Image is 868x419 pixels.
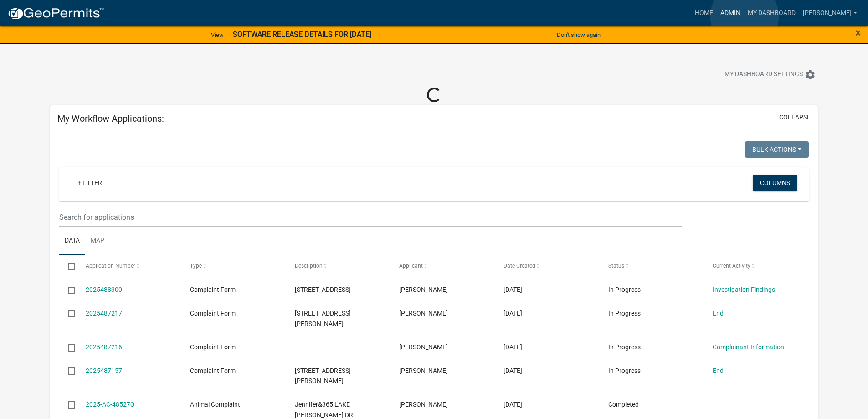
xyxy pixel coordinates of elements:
[190,367,236,374] span: Complaint Form
[70,175,109,191] a: + Filter
[295,286,351,293] span: 692 WELLINGTON DR
[190,263,202,269] span: Type
[799,5,861,22] a: [PERSON_NAME]
[855,27,861,38] button: Close
[399,286,448,293] span: Tammie
[59,208,681,227] input: Search for applications
[295,401,353,419] span: Jennifer&365 LAKE RICHARDSON DR
[286,255,390,277] datatable-header-cell: Description
[608,286,641,293] span: In Progress
[503,401,522,408] span: 09/29/2025
[295,310,351,327] span: 1502 CARL SUTTON RD
[59,255,77,277] datatable-header-cell: Select
[233,30,371,39] strong: SOFTWARE RELEASE DETAILS FOR [DATE]
[753,175,797,191] button: Columns
[713,343,784,351] a: Complainant Information
[399,263,423,269] span: Applicant
[86,401,134,408] a: 2025-AC-485270
[85,227,110,256] a: Map
[503,310,522,317] span: 10/02/2025
[691,5,717,22] a: Home
[77,255,181,277] datatable-header-cell: Application Number
[805,69,816,80] i: settings
[295,263,323,269] span: Description
[495,255,599,277] datatable-header-cell: Date Created
[181,255,286,277] datatable-header-cell: Type
[86,310,122,317] a: 2025487217
[86,286,122,293] a: 2025488300
[855,26,861,39] span: ×
[713,286,775,293] a: Investigation Findings
[600,255,704,277] datatable-header-cell: Status
[503,343,522,351] span: 10/02/2025
[59,227,85,256] a: Data
[390,255,495,277] datatable-header-cell: Applicant
[399,367,448,374] span: Tammie
[713,310,724,317] a: End
[608,343,641,351] span: In Progress
[779,113,811,122] button: collapse
[190,310,236,317] span: Complaint Form
[745,141,809,158] button: Bulk Actions
[399,401,448,408] span: Tammie
[86,263,135,269] span: Application Number
[724,69,803,80] span: My Dashboard Settings
[608,367,641,374] span: In Progress
[553,27,604,42] button: Don't show again
[190,343,236,351] span: Complaint Form
[608,263,624,269] span: Status
[717,5,744,22] a: Admin
[207,27,227,42] a: View
[608,310,641,317] span: In Progress
[704,255,808,277] datatable-header-cell: Current Activity
[190,286,236,293] span: Complaint Form
[399,310,448,317] span: Tammie
[503,367,522,374] span: 10/02/2025
[713,367,724,374] a: End
[399,343,448,351] span: Tammie
[608,401,639,408] span: Completed
[190,401,240,408] span: Animal Complaint
[295,367,351,385] span: 4877 CAUSEY RD
[744,5,799,22] a: My Dashboard
[503,263,535,269] span: Date Created
[57,113,164,124] h5: My Workflow Applications:
[86,367,122,374] a: 2025487157
[713,263,750,269] span: Current Activity
[503,286,522,293] span: 10/06/2025
[717,66,823,83] button: My Dashboard Settingssettings
[86,343,122,351] a: 2025487216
